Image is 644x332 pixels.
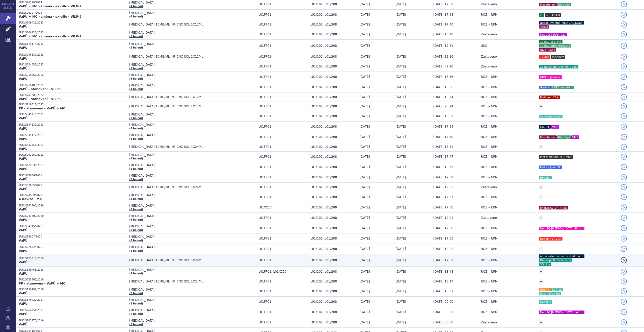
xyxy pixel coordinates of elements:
[258,135,308,139] span: L01FF01
[396,65,406,68] span: [DATE]
[539,165,562,169] i: Met ca jícnu 2L
[129,214,255,218] span: [MEDICAL_DATA]
[621,225,627,231] a: detail
[396,105,406,108] span: [DATE]
[258,216,308,220] span: L01FF01
[539,40,562,43] i: 1L RCC příznivá
[481,176,498,179] span: ROZ – NPM
[545,13,561,17] i: CRC MSI-H
[539,247,543,251] a: +
[19,235,127,239] p: SUKLS54607/2020
[129,23,255,26] span: [MEDICAL_DATA] 10MG/ML INF CNC SOL 1X12ML
[310,145,357,149] span: L01/102, L01/208
[539,125,551,129] i: CRC 2L
[481,216,497,220] span: Zastaveno
[481,195,498,199] span: ROZ – NPM
[621,278,627,284] a: detail
[621,319,627,325] a: detail
[621,21,627,28] a: detail
[621,164,627,170] a: detail
[539,269,543,274] a: +
[19,97,62,101] strong: VaPÚ - stanovení - VILP-1
[433,44,453,48] span: [DATE] 19:31
[19,143,127,147] p: SUKLS342551/2021
[129,88,143,90] a: (4 balení)
[258,195,308,199] span: L01FF01
[551,86,574,89] i: HER2 negativní
[19,63,127,66] p: SUKLS234653/2022
[19,73,127,77] p: SUKLS218767/2022
[19,147,28,151] strong: VaPÚ
[621,84,627,90] a: detail
[310,125,357,128] span: L01/102, L01/208
[433,75,453,79] span: [DATE] 17:56
[19,137,28,141] strong: VaPÚ
[258,114,308,118] span: L01FF01
[129,31,255,34] span: [MEDICAL_DATA]
[481,125,498,128] span: ROZ – NPM
[129,137,143,140] a: (3 balení)
[258,55,308,58] span: L01FF01
[129,5,143,8] a: (4 balení)
[396,85,406,89] span: [DATE]
[258,155,308,158] span: L01FF01
[396,44,397,48] span: -
[19,93,127,97] p: SUKLS207380/2022
[396,155,406,158] span: [DATE]
[396,176,406,179] span: [DATE]
[539,75,562,79] i: URO adjuvance
[258,145,308,149] span: L01FF01
[360,226,370,230] span: [DATE]
[310,13,357,16] span: L01/102, L01/208
[310,23,357,26] span: L01/102, L01/208
[360,13,370,16] span: [DATE]
[129,67,143,70] a: (3 balení)
[310,195,357,199] span: L01/102, L01/208
[129,11,255,15] span: [MEDICAL_DATA]
[258,33,308,36] span: L01FF01
[360,135,370,139] span: [DATE]
[539,115,562,118] i: Adjuvance jícen
[129,208,143,211] a: (2 balení)
[19,53,127,57] p: SUKLS246539/2022
[129,185,255,189] span: [MEDICAL_DATA] 10MG/ML INF CNC SOL 1X24ML
[19,123,127,127] p: SUKLS344131/2021
[481,206,498,209] span: ROZ – NPM
[396,3,406,6] span: [DATE]
[360,165,370,169] span: [DATE]
[621,54,627,60] a: detail
[539,176,552,179] i: Hodgkin
[129,113,255,116] span: [MEDICAL_DATA]
[539,65,578,68] i: 2L melanom přechod trvalá
[258,95,308,99] span: L01FF01
[258,125,308,128] span: L01FF01
[433,226,453,230] span: [DATE] 17:58
[621,184,627,190] a: detail
[129,55,255,58] span: [MEDICAL_DATA] 10MG/ML INF CNC SOL 1X12ML
[360,95,370,99] span: [DATE]
[396,216,406,220] span: [DATE]
[481,3,497,6] span: Zastaveno
[360,75,370,79] span: [DATE]
[396,145,406,149] span: [DATE]
[258,226,308,230] span: L01FF01
[19,228,28,232] strong: VaPÚ
[19,204,127,207] p: SUKLS262700/2020
[129,117,143,120] a: (2 balení)
[621,204,627,210] a: detail
[621,1,627,7] a: detail
[129,163,255,167] span: [MEDICAL_DATA]
[360,85,370,89] span: [DATE]
[539,195,543,199] a: +
[19,153,127,157] p: SUKLS292262/2021
[433,216,453,220] span: [DATE] 19:01
[481,44,487,48] span: UKO
[19,84,127,87] p: SUKLS210185/2022
[621,154,627,160] a: detail
[129,1,255,4] span: [MEDICAL_DATA]
[258,85,308,89] span: L01FF01
[310,75,357,79] span: L01/102, L01/208
[129,174,255,177] span: [MEDICAL_DATA]
[621,235,627,242] a: detail
[433,145,453,149] span: [DATE] 17:51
